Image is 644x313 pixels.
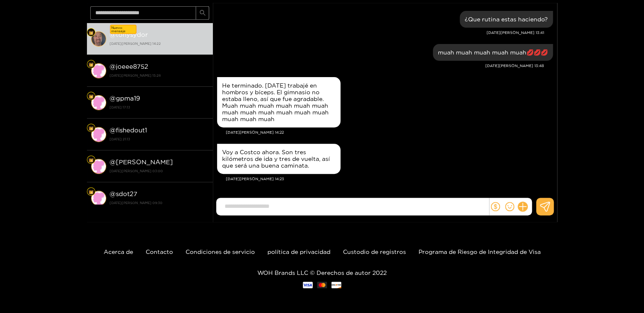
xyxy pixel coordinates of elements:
img: conversación [91,127,106,142]
img: conversación [91,95,106,110]
div: 17 de agosto, 14:22 [217,77,340,127]
a: política de privacidad [267,248,330,255]
a: Programa de Riesgo de Integridad de Visa [419,248,541,255]
font: @[PERSON_NAME] [110,158,173,166]
font: [DATE] 17:13 [110,106,130,109]
img: Nivel de ventilador [89,62,94,67]
font: [DATE][PERSON_NAME] 13:41 [487,31,544,35]
font: @ [110,190,116,197]
img: Nivel de ventilador [89,189,94,194]
img: Nivel de ventilador [89,94,94,99]
a: Acerca de [104,248,133,255]
font: @ [110,63,116,70]
font: Nuevo mensaje [111,26,126,33]
font: [DATE][PERSON_NAME] 14:22 [110,42,161,45]
img: Nivel de ventilador [89,158,94,163]
font: [DATE][PERSON_NAME] 03:00 [110,169,163,173]
font: muah muah muah muah muah💋💋💋 [438,49,548,55]
font: sdot27 [116,190,137,197]
div: 17 de agosto, 13:48 [433,44,553,61]
div: 17 de agosto, 14:23 [217,144,340,174]
font: [DATE][PERSON_NAME] 14:22 [226,130,284,135]
font: [DATE][PERSON_NAME] 15:28 [110,74,161,77]
img: Nivel de ventilador [89,126,94,131]
a: Custodio de registros [343,248,406,255]
font: ¿Que rutina estas haciendo? [465,16,548,22]
a: Contacto [146,248,173,255]
font: @ [110,95,116,102]
font: joeee8752 [116,63,148,70]
font: [DATE][PERSON_NAME] 13:48 [485,64,544,68]
span: sonrisa [505,202,514,211]
font: He terminado. [DATE] trabajé en hombros y bíceps. El gimnasio no estaba lleno, así que fue agrada... [222,82,329,122]
a: Condiciones de servicio [186,248,255,255]
font: gpma19 [116,95,140,102]
font: @ [110,127,116,134]
img: Nivel de ventilador [89,30,94,35]
span: dólar [491,202,500,211]
div: 17 de agosto, 13:41 [460,11,553,28]
span: buscar [199,10,206,17]
img: conversación [91,191,106,206]
button: dólar [489,200,502,213]
img: conversación [91,159,106,174]
img: conversación [91,63,106,78]
font: [DATE] 21:13 [110,137,130,141]
font: [DATE][PERSON_NAME] 14:23 [226,177,284,181]
font: [DATE][PERSON_NAME] 09:30 [110,201,162,204]
font: fishedout1 [116,127,147,134]
img: conversación [91,31,106,47]
font: @tonysydor [110,31,148,38]
button: buscar [196,6,209,20]
font: WOH Brands LLC © Derechos de autor 2022 [257,269,387,276]
font: Voy a Costco ahora. Son tres kilómetros de ida y tres de vuelta, así que será una buena caminata. [222,149,330,168]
